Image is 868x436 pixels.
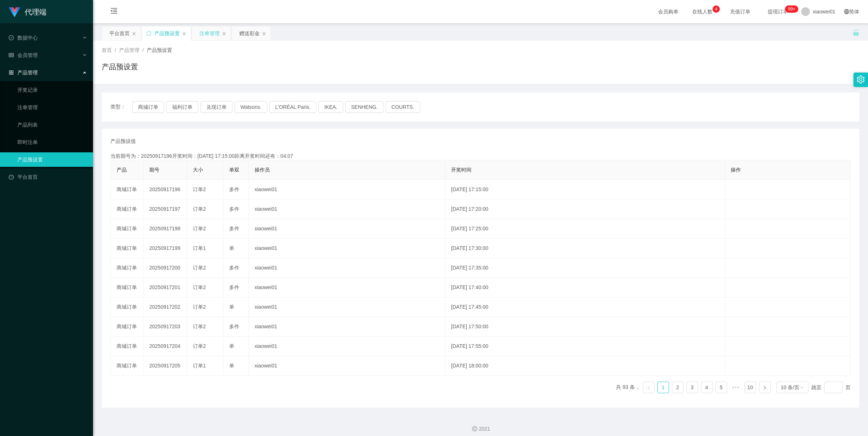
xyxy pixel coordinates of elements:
span: 订单2 [193,186,206,192]
span: 单 [229,363,234,369]
td: xiaowei01 [249,258,445,278]
td: 商城订单 [111,356,143,376]
td: xiaowei01 [249,180,445,200]
td: [DATE] 17:35:00 [445,258,725,278]
span: 类型： [110,101,132,113]
li: 10 [745,382,756,393]
span: 订单2 [193,343,206,349]
i: 图标: close [182,32,186,36]
button: SENHENG. [345,101,384,113]
a: 5 [716,382,727,393]
span: / [115,47,116,53]
li: 2 [672,382,684,393]
h1: 代理端 [25,0,46,24]
a: 图标: dashboard平台首页 [9,170,87,184]
li: 4 [701,382,713,393]
span: 会员管理 [9,52,38,58]
span: 单 [229,304,234,310]
td: 商城订单 [111,258,143,278]
button: Watsons. [235,101,267,113]
span: 产品预设值 [110,137,136,145]
span: ••• [730,382,742,393]
button: IKEA. [319,101,343,113]
a: 即时注单 [17,135,87,149]
button: L'ORÉAL Paris. [269,101,316,113]
img: logo.9652507e.png [9,7,20,17]
a: 产品列表 [17,118,87,132]
button: 兑现订单 [200,101,232,113]
span: 数据中心 [9,35,38,41]
li: 3 [686,382,698,393]
span: 订单2 [193,324,206,329]
td: 20250917201 [143,278,187,297]
span: 多件 [229,324,239,329]
span: 多件 [229,226,239,231]
a: 10 [745,382,756,393]
div: 赠送彩金 [239,26,260,40]
div: 跳至 页 [811,382,851,393]
td: xiaowei01 [249,317,445,337]
td: [DATE] 17:55:00 [445,337,725,356]
li: 上一页 [643,382,654,393]
sup: 1216 [785,5,798,13]
span: 产品 [117,167,127,173]
td: 商城订单 [111,200,143,219]
button: COURTS. [386,101,420,113]
div: 注单管理 [199,26,220,40]
span: 多件 [229,186,239,192]
td: 商城订单 [111,278,143,297]
div: 平台首页 [109,26,130,40]
i: 图标: check-circle-o [9,35,14,40]
span: 订单2 [193,304,206,310]
td: [DATE] 17:15:00 [445,180,725,200]
td: [DATE] 18:00:00 [445,356,725,376]
a: 产品预设置 [17,152,87,167]
span: 产品管理 [9,70,38,75]
td: 20250917205 [143,356,187,376]
td: 商城订单 [111,337,143,356]
div: 10 条/页 [781,382,799,393]
span: 订单2 [193,265,206,271]
i: 图标: setting [857,75,865,83]
td: [DATE] 17:20:00 [445,200,725,219]
i: 图标: copyright [472,426,477,431]
i: 图标: menu-fold [102,0,126,24]
li: 向后 5 页 [730,382,742,393]
div: 2021 [99,425,862,433]
td: xiaowei01 [249,278,445,297]
i: 图标: appstore-o [9,70,14,75]
li: 共 93 条， [616,382,640,393]
td: 商城订单 [111,317,143,337]
span: 开奖时间 [451,167,471,173]
td: 20250917200 [143,258,187,278]
i: 图标: right [763,386,767,390]
p: 4 [715,5,717,13]
button: 商城订单 [132,101,164,113]
div: 当前期号为：20250917196开奖时间：[DATE] 17:15:00距离开奖时间还有：04:07 [110,152,851,160]
a: 4 [701,382,712,393]
i: 图标: left [646,386,651,390]
td: xiaowei01 [249,219,445,239]
td: 商城订单 [111,297,143,317]
td: [DATE] 17:50:00 [445,317,725,337]
span: 订单1 [193,245,206,251]
span: 在线人数 [689,9,716,14]
i: 图标: sync [146,31,151,36]
td: 商城订单 [111,239,143,258]
li: 下一页 [759,382,771,393]
span: 单 [229,245,234,251]
span: 单双 [229,167,239,173]
td: xiaowei01 [249,200,445,219]
span: 多件 [229,284,239,290]
a: 开奖记录 [17,83,87,97]
td: xiaowei01 [249,297,445,317]
td: 20250917196 [143,180,187,200]
span: 订单2 [193,284,206,290]
i: 图标: close [132,32,136,36]
a: 1 [658,382,669,393]
i: 图标: unlock [853,29,859,36]
h1: 产品预设置 [102,61,138,72]
td: xiaowei01 [249,239,445,258]
i: 图标: close [222,32,226,36]
td: 20250917197 [143,200,187,219]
